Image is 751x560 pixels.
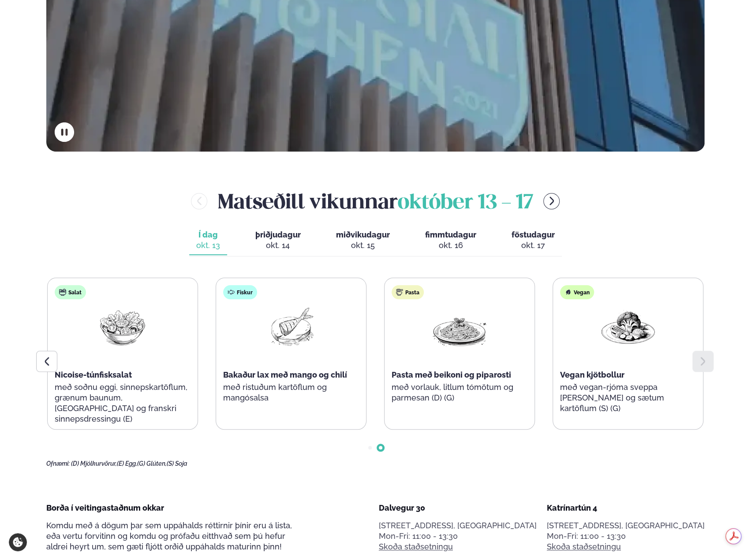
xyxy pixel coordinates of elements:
span: miðvikudagur [336,230,390,239]
span: (D) Mjólkurvörur, [71,460,117,467]
a: Skoða staðsetningu [379,541,453,552]
span: Nicoise-túnfisksalat [55,370,132,379]
div: Salat [55,285,86,299]
img: Vegan.svg [564,289,572,296]
span: október 13 - 17 [397,193,533,213]
span: fimmtudagur [425,230,476,239]
div: okt. 16 [425,240,476,251]
div: Mon-Fri: 11:00 - 13:30 [379,531,537,541]
span: Vegan kjötbollur [560,370,624,379]
span: Í dag [196,230,220,240]
p: [STREET_ADDRESS], [GEOGRAPHIC_DATA] [547,520,705,531]
button: fimmtudagur okt. 16 [418,226,483,255]
button: þriðjudagur okt. 14 [248,226,308,255]
span: (G) Glúten, [137,460,167,467]
span: Ofnæmi: [46,460,70,467]
img: fish.svg [228,289,235,296]
span: föstudagur [512,230,555,239]
div: Katrínartún 4 [547,503,705,513]
img: pasta.svg [396,289,403,296]
button: miðvikudagur okt. 15 [329,226,397,255]
div: okt. 17 [512,240,555,251]
p: með ristuðum kartöflum og mangósalsa [223,382,359,403]
img: Spagetti.png [431,306,488,347]
div: Mon-Fri: 11:00 - 13:30 [547,531,705,541]
a: Skoða staðsetningu [547,541,621,552]
span: Komdu með á dögum þar sem uppáhalds réttirnir þínir eru á lista, eða vertu forvitinn og komdu og ... [46,521,292,551]
p: [STREET_ADDRESS], [GEOGRAPHIC_DATA] [379,520,537,531]
span: þriðjudagur [255,230,301,239]
span: Bakaður lax með mango og chilí [223,370,347,379]
div: Vegan [560,285,594,299]
span: Go to slide 2 [379,446,382,449]
h2: Matseðill vikunnar [218,187,533,215]
div: okt. 15 [336,240,390,251]
span: Borða í veitingastaðnum okkar [46,503,164,512]
button: Í dag okt. 13 [189,226,227,255]
button: menu-btn-left [191,193,207,209]
div: Fiskur [223,285,257,299]
div: Pasta [392,285,424,299]
img: Fish.png [263,306,319,347]
p: með vorlauk, litlum tómötum og parmesan (D) (G) [392,382,527,403]
img: salad.svg [59,289,66,296]
img: Vegan.png [600,306,656,347]
div: okt. 14 [255,240,301,251]
p: með vegan-rjóma sveppa [PERSON_NAME] og sætum kartöflum (S) (G) [560,382,696,414]
span: (E) Egg, [117,460,137,467]
button: föstudagur okt. 17 [504,226,562,255]
span: (S) Soja [167,460,187,467]
a: Cookie settings [9,533,27,551]
div: okt. 13 [196,240,220,251]
p: með soðnu eggi, sinnepskartöflum, grænum baunum, [GEOGRAPHIC_DATA] og franskri sinnepsdressingu (E) [55,382,191,424]
span: Pasta með beikoni og piparosti [392,370,511,379]
div: Dalvegur 30 [379,503,537,513]
img: Salad.png [94,306,151,347]
span: Go to slide 1 [368,446,372,449]
button: menu-btn-right [543,193,560,209]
